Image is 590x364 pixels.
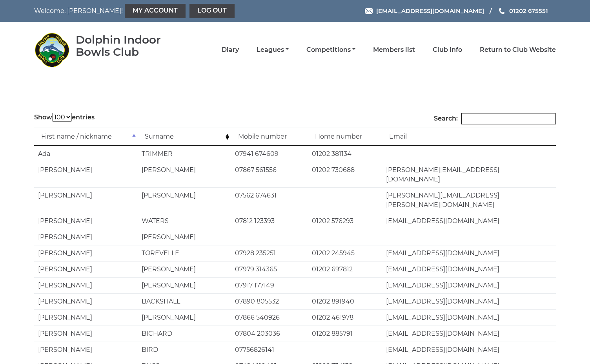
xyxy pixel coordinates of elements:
td: 07866 540926 [231,309,308,326]
td: Mobile number [231,128,308,146]
input: Search: [461,113,556,124]
td: [PERSON_NAME] [34,326,138,342]
td: TOREVELLE [138,245,231,261]
td: Ada [34,146,138,162]
td: First name / nickname: activate to sort column descending [34,128,138,146]
td: BICHARD [138,326,231,342]
td: Surname: activate to sort column ascending [138,128,231,146]
td: 01202 245945 [308,245,382,261]
td: [PERSON_NAME] [34,162,138,187]
a: Members list [373,46,415,54]
td: [EMAIL_ADDRESS][DOMAIN_NAME] [382,293,556,309]
div: Dolphin Indoor Bowls Club [76,34,184,58]
img: Dolphin Indoor Bowls Club [34,32,69,68]
td: [PERSON_NAME] [138,187,231,213]
a: Club Info [433,46,462,54]
td: 01202 697812 [308,261,382,277]
td: 01202 381134 [308,146,382,162]
span: 01202 675551 [509,7,548,15]
td: [PERSON_NAME] [34,277,138,293]
td: [PERSON_NAME][EMAIL_ADDRESS][DOMAIN_NAME] [382,162,556,187]
td: 07890 805532 [231,293,308,309]
td: 07804 203036 [231,326,308,342]
td: [PERSON_NAME] [34,309,138,326]
td: 01202 730688 [308,162,382,187]
a: Competitions [306,46,355,54]
td: 07928 235251 [231,245,308,261]
td: [EMAIL_ADDRESS][DOMAIN_NAME] [382,213,556,229]
a: Leagues [257,46,289,54]
td: 07562 674631 [231,187,308,213]
td: [PERSON_NAME] [138,261,231,277]
td: 07979 314365 [231,261,308,277]
td: [PERSON_NAME] [34,187,138,213]
td: [EMAIL_ADDRESS][DOMAIN_NAME] [382,309,556,326]
td: [PERSON_NAME] [34,213,138,229]
td: [PERSON_NAME] [138,229,231,245]
td: WATERS [138,213,231,229]
td: [PERSON_NAME] [34,293,138,309]
a: Email [EMAIL_ADDRESS][DOMAIN_NAME] [365,6,484,15]
td: [EMAIL_ADDRESS][DOMAIN_NAME] [382,326,556,342]
label: Show entries [34,113,95,122]
td: 01202 461978 [308,309,382,326]
td: [PERSON_NAME] [138,162,231,187]
td: 01202 576293 [308,213,382,229]
td: [PERSON_NAME][EMAIL_ADDRESS][PERSON_NAME][DOMAIN_NAME] [382,187,556,213]
nav: Welcome, [PERSON_NAME]! [34,4,245,18]
td: [EMAIL_ADDRESS][DOMAIN_NAME] [382,277,556,293]
span: [EMAIL_ADDRESS][DOMAIN_NAME] [376,7,484,15]
td: 07941 674609 [231,146,308,162]
td: 07812 123393 [231,213,308,229]
a: My Account [125,4,186,18]
td: [PERSON_NAME] [138,277,231,293]
td: 07756826141 [231,342,308,358]
img: Phone us [499,8,504,14]
td: 01202 891940 [308,293,382,309]
label: Search: [434,113,556,124]
td: [PERSON_NAME] [34,245,138,261]
a: Return to Club Website [480,46,556,54]
td: [EMAIL_ADDRESS][DOMAIN_NAME] [382,342,556,358]
td: [EMAIL_ADDRESS][DOMAIN_NAME] [382,261,556,277]
td: Home number [308,128,382,146]
td: 01202 885791 [308,326,382,342]
td: [PERSON_NAME] [34,342,138,358]
a: Phone us 01202 675551 [498,6,548,15]
td: [EMAIL_ADDRESS][DOMAIN_NAME] [382,245,556,261]
td: [PERSON_NAME] [34,261,138,277]
a: Diary [222,46,239,54]
td: BIRD [138,342,231,358]
td: [PERSON_NAME] [138,309,231,326]
td: BACKSHALL [138,293,231,309]
select: Showentries [52,113,72,122]
td: TRIMMER [138,146,231,162]
img: Email [365,8,373,14]
td: 07917 177149 [231,277,308,293]
td: 07867 561556 [231,162,308,187]
td: [PERSON_NAME] [34,229,138,245]
a: Log out [189,4,235,18]
td: Email [382,128,556,146]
